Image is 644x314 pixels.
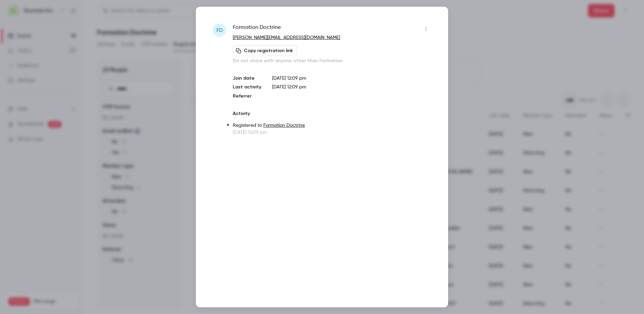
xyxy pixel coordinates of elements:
[233,35,340,40] a: [PERSON_NAME][EMAIL_ADDRESS][DOMAIN_NAME]
[233,45,297,56] button: Copy registration link
[233,129,431,136] p: [DATE] 12:09 pm
[233,122,431,129] p: Registered to
[233,84,261,91] p: Last activity
[233,93,261,100] p: Referrer
[233,57,431,64] p: Do not share with anyone other than Formation
[263,123,305,128] a: Formation Doctrine
[272,85,306,89] span: [DATE] 12:09 pm
[216,26,223,34] span: FD
[272,75,431,82] p: [DATE] 12:09 pm
[233,75,261,82] p: Join date
[233,24,281,34] span: Formation Doctrine
[233,110,431,117] p: Activity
